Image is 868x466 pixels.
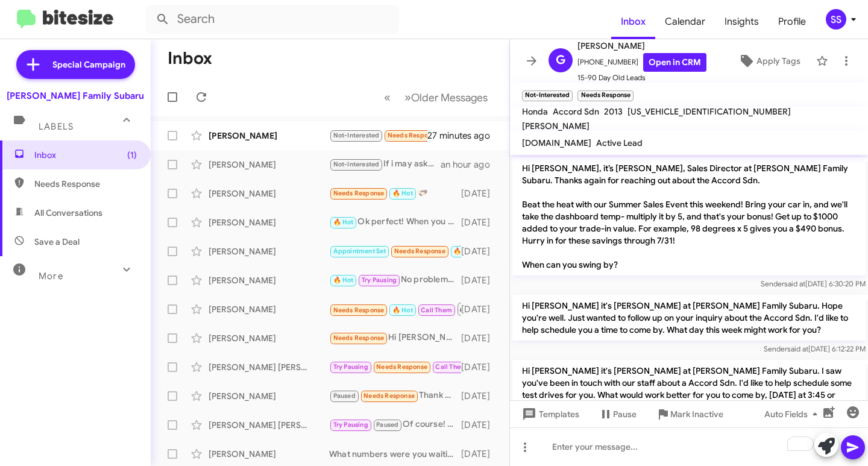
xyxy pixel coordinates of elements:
[329,418,461,432] div: Of course! Keep us updated, we would love to assist in any way we can. We know that life happens.
[333,276,354,284] span: 🔥 Hot
[816,9,855,30] button: SS
[168,49,212,68] h1: Inbox
[512,295,866,341] p: Hi [PERSON_NAME] it's [PERSON_NAME] at [PERSON_NAME] Family Subaru. Hope you're well. Just wanted...
[522,137,591,148] span: [DOMAIN_NAME]
[461,245,500,257] div: [DATE]
[397,85,495,110] button: Next
[329,301,461,316] div: Inbound Call
[787,344,808,353] span: said at
[404,90,411,105] span: »
[377,85,398,110] button: Previous
[577,39,706,53] span: [PERSON_NAME]
[146,5,399,34] input: Search
[209,361,329,373] div: [PERSON_NAME] [PERSON_NAME]
[329,128,427,142] div: Ok well too bad it's sold :(
[577,90,633,101] small: Needs Response
[627,106,791,117] span: [US_VEHICLE_IDENTIFICATION_NUMBER]
[7,90,144,102] div: [PERSON_NAME] Family Subaru
[764,403,822,425] span: Auto Fields
[769,4,816,39] a: Profile
[52,58,125,71] span: Special Campaign
[461,361,500,373] div: [DATE]
[376,363,427,371] span: Needs Response
[461,390,500,402] div: [DATE]
[756,50,800,72] span: Apply Tags
[333,131,380,139] span: Not-Interested
[421,306,452,314] span: Call Them
[461,216,500,228] div: [DATE]
[589,403,646,425] button: Pause
[329,215,461,229] div: Ok perfect! When you arrive, please ask for [PERSON_NAME] when you arrive!
[329,389,461,403] div: Thank you sir
[577,53,706,72] span: [PHONE_NUMBER]
[784,279,805,288] span: said at
[127,149,137,161] span: (1)
[363,392,415,400] span: Needs Response
[34,149,137,161] span: Inbox
[388,131,439,139] span: Needs Response
[333,218,354,226] span: 🔥 Hot
[596,137,643,148] span: Active Lead
[377,85,495,110] nav: Page navigation example
[209,130,329,142] div: [PERSON_NAME]
[553,106,599,117] span: Accord Sdn
[520,403,579,425] span: Templates
[209,216,329,228] div: [PERSON_NAME]
[728,50,810,72] button: Apply Tags
[512,360,866,418] p: Hi [PERSON_NAME] it's [PERSON_NAME] at [PERSON_NAME] Family Subaru. I saw you've been in touch wi...
[670,403,723,425] span: Mark Inactive
[510,403,589,425] button: Templates
[611,4,655,39] a: Inbox
[411,91,488,104] span: Older Messages
[34,236,80,248] span: Save a Deal
[209,448,329,460] div: [PERSON_NAME]
[755,403,832,425] button: Auto Fields
[376,421,398,429] span: Paused
[39,271,63,282] span: More
[764,344,866,353] span: Sender [DATE] 6:12:22 PM
[39,121,74,132] span: Labels
[427,130,500,142] div: 27 minutes ago
[461,187,500,200] div: [DATE]
[655,4,715,39] a: Calendar
[461,448,500,460] div: [DATE]
[392,306,413,314] span: 🔥 Hot
[461,419,500,431] div: [DATE]
[362,276,397,284] span: Try Pausing
[333,421,368,429] span: Try Pausing
[384,90,391,105] span: «
[604,106,623,117] span: 2013
[329,157,441,171] div: If i may ask what did you end up purchasing?
[209,187,329,200] div: [PERSON_NAME]
[16,50,135,79] a: Special Campaign
[461,332,500,344] div: [DATE]
[461,303,500,315] div: [DATE]
[453,247,474,255] span: 🔥 Hot
[646,403,733,425] button: Mark Inactive
[329,331,461,345] div: Hi [PERSON_NAME], I've decided I'm going to keep mine. I'm very happy with it. I live in [GEOGRAP...
[522,121,590,131] span: [PERSON_NAME]
[522,106,548,117] span: Honda
[715,4,769,39] a: Insights
[333,392,356,400] span: Paused
[333,334,385,342] span: Needs Response
[209,332,329,344] div: [PERSON_NAME]
[435,363,467,371] span: Call Them
[329,360,461,374] div: They kept telling me I'll call you back. I'll call you back and then no one ever called me. I've ...
[392,189,413,197] span: 🔥 Hot
[333,247,386,255] span: Appointment Set
[333,189,385,197] span: Needs Response
[209,419,329,431] div: [PERSON_NAME] [PERSON_NAME]
[329,273,461,287] div: No problem at all! Just let us know when you're on your way, and we'll be ready for you. Safe tra...
[209,159,329,171] div: [PERSON_NAME]
[761,279,866,288] span: Sender [DATE] 6:30:20 PM
[34,207,102,219] span: All Conversations
[441,159,500,171] div: an hour ago
[209,245,329,257] div: [PERSON_NAME]
[329,186,461,200] div: 🫱🏻‍🫲🏿
[510,427,868,466] div: To enrich screen reader interactions, please activate Accessibility in Grammarly extension settings
[394,247,445,255] span: Needs Response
